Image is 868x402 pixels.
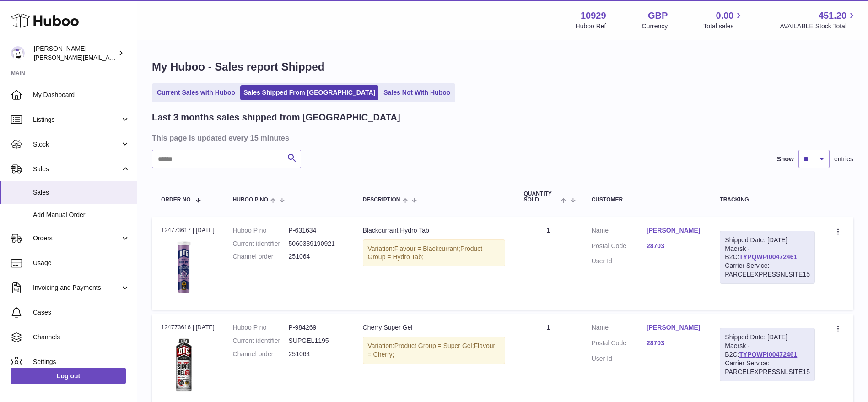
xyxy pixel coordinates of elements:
[716,10,734,22] span: 0.00
[233,337,289,345] dt: Current identifier
[725,359,810,376] div: Carrier Service: PARCELEXPRESSNLSITE15
[233,350,289,359] dt: Channel order
[161,197,191,203] span: Order No
[647,226,701,235] a: [PERSON_NAME]
[33,259,130,267] span: Usage
[152,133,851,143] h3: This page is updated every 15 minutes
[33,234,120,243] span: Orders
[33,283,120,292] span: Invoicing and Payments
[161,226,215,234] div: 124773617 | [DATE]
[592,354,647,363] dt: User Id
[725,236,810,244] div: Shipped Date: [DATE]
[576,22,606,31] div: Huboo Ref
[289,337,345,345] dd: SUPGEL1195
[152,60,853,74] h1: My Huboo - Sales report Shipped
[834,155,853,163] span: entries
[648,10,668,22] strong: GBP
[161,335,207,396] img: LO-RES_Cherry-super-gel.png
[581,10,606,22] strong: 10929
[514,217,582,310] td: 1
[394,245,460,252] span: Flavour = Blackcurrant;
[647,339,701,348] a: 28703
[739,253,797,261] a: TYPQWPI00472461
[34,54,183,61] span: [PERSON_NAME][EMAIL_ADDRESS][DOMAIN_NAME]
[725,333,810,342] div: Shipped Date: [DATE]
[233,323,289,332] dt: Huboo P no
[720,231,815,284] div: Maersk - B2C:
[289,350,345,359] dd: 251064
[592,197,702,203] div: Customer
[720,328,815,381] div: Maersk - B2C:
[647,242,701,250] a: 28703
[11,368,126,384] a: Log out
[739,351,797,358] a: TYPQWPI00472461
[289,239,345,248] dd: 5060339190921
[34,44,116,62] div: [PERSON_NAME]
[720,197,815,203] div: Tracking
[363,323,506,332] div: Cherry Super Gel
[592,226,647,237] dt: Name
[33,308,130,317] span: Cases
[233,226,289,235] dt: Huboo P no
[380,85,453,100] a: Sales Not With Huboo
[363,197,400,203] span: Description
[592,323,647,334] dt: Name
[819,10,846,22] span: 451.20
[33,358,130,366] span: Settings
[363,239,506,267] div: Variation:
[33,165,120,174] span: Sales
[33,91,130,99] span: My Dashboard
[363,337,506,364] div: Variation:
[592,242,647,253] dt: Postal Code
[725,261,810,279] div: Carrier Service: PARCELEXPRESSNLSITE15
[642,22,668,31] div: Currency
[703,10,744,31] a: 0.00 Total sales
[289,252,345,261] dd: 251064
[152,111,400,124] h2: Last 3 months sales shipped from [GEOGRAPHIC_DATA]
[394,342,474,349] span: Product Group = Super Gel;
[592,257,647,266] dt: User Id
[703,22,744,31] span: Total sales
[154,85,238,100] a: Current Sales with Huboo
[363,226,506,235] div: Blackcurrant Hydro Tab
[289,323,345,332] dd: P-984269
[33,211,130,219] span: Add Manual Order
[780,22,857,31] span: AVAILABLE Stock Total
[161,237,207,298] img: BK-Hydro.png
[33,140,120,149] span: Stock
[233,197,268,203] span: Huboo P no
[240,85,378,100] a: Sales Shipped From [GEOGRAPHIC_DATA]
[233,239,289,248] dt: Current identifier
[233,252,289,261] dt: Channel order
[592,339,647,350] dt: Postal Code
[33,333,130,342] span: Channels
[523,191,559,203] span: Quantity Sold
[161,323,215,331] div: 124773616 | [DATE]
[11,46,25,60] img: thomas@otesports.co.uk
[777,155,794,163] label: Show
[33,115,120,124] span: Listings
[289,226,345,235] dd: P-631634
[780,10,857,31] a: 451.20 AVAILABLE Stock Total
[33,188,130,197] span: Sales
[647,323,701,332] a: [PERSON_NAME]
